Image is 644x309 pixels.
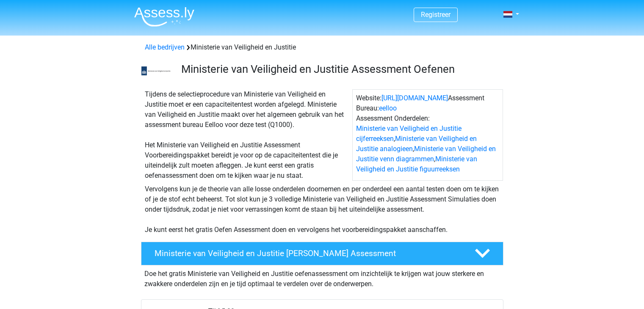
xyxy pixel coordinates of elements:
[421,11,451,19] a: Registreer
[145,43,185,51] a: Alle bedrijven
[356,135,477,153] a: Ministerie van Veiligheid en Justitie analogieen
[356,155,477,173] a: Ministerie van Veiligheid en Justitie figuurreeksen
[381,94,448,102] a: [URL][DOMAIN_NAME]
[141,42,503,52] div: Ministerie van Veiligheid en Justitie
[141,89,352,181] div: Tijdens de selectieprocedure van Ministerie van Veiligheid en Justitie moet er een capaciteitente...
[181,63,497,76] h3: Ministerie van Veiligheid en Justitie Assessment Oefenen
[352,89,503,181] div: Website: Assessment Bureau: Assessment Onderdelen: , , ,
[379,104,397,112] a: eelloo
[141,184,503,235] div: Vervolgens kun je de theorie van alle losse onderdelen doornemen en per onderdeel een aantal test...
[356,124,462,143] a: Ministerie van Veiligheid en Justitie cijferreeksen
[134,7,194,27] img: Assessly
[356,145,496,163] a: Ministerie van Veiligheid en Justitie venn diagrammen
[138,242,507,265] a: Ministerie van Veiligheid en Justitie [PERSON_NAME] Assessment
[141,265,503,289] div: Doe het gratis Ministerie van Veiligheid en Justitie oefenassessment om inzichtelijk te krijgen w...
[155,248,461,258] h4: Ministerie van Veiligheid en Justitie [PERSON_NAME] Assessment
